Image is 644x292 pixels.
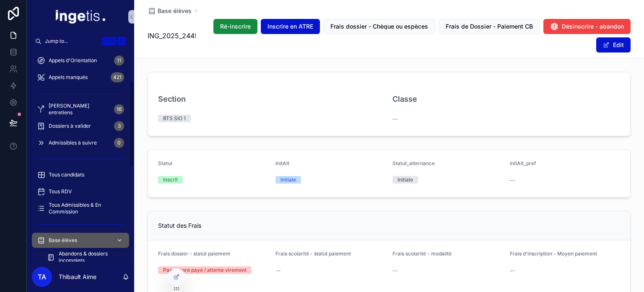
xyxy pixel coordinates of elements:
[49,202,121,215] span: Tous Admissibles & En Commission
[510,160,536,166] span: InitAlt_pref
[392,115,397,123] span: --
[510,250,597,257] span: Frais d'inscription - Moyen paiement
[148,7,192,15] a: Base élèves
[111,72,124,82] div: 421
[275,266,280,275] span: --
[49,74,88,81] span: Appels manqués
[261,19,320,34] button: Inscrire en ATRE
[158,250,230,257] span: Frais dossier - statut paiement
[45,38,98,45] span: Jump to...
[49,171,84,178] span: Tous candidats
[213,19,257,34] button: Ré-inscrire
[510,266,515,275] span: --
[114,55,124,66] div: 11
[114,121,124,131] div: 3
[392,250,452,257] span: Frais scolarité - modalité
[32,201,129,216] a: Tous Admissibles & En Commission
[56,10,105,24] img: App logo
[148,31,196,41] span: ING_2025_2449
[42,250,129,265] a: Abandons & dossiers incomplets
[158,160,172,166] span: Statut
[280,176,296,184] div: Initiale
[32,118,129,134] a: Dossiers à valider3
[267,22,313,31] span: Inscrire en ATRE
[158,93,186,105] h3: Section
[543,19,631,34] button: Désinscrire - abandon
[323,19,435,34] button: Frais dossier - Chèque ou espèces
[163,266,247,274] div: Pas encore payé / attente virement
[32,184,129,199] a: Tous RDV
[32,53,129,68] a: Appels d'Orientation11
[32,34,129,49] button: Jump to...CtrlK
[446,22,533,31] span: Frais de Dossier - Paiement CB
[32,70,129,85] a: Appels manqués421
[38,272,46,282] span: TA
[562,22,624,31] span: Désinscrire - abandon
[49,237,77,244] span: Base élèves
[163,176,178,184] div: Inscrit
[114,138,124,148] div: 0
[59,250,121,264] span: Abandons & dossiers incomplets
[392,93,417,105] h3: Classe
[32,233,129,248] a: Base élèves
[101,37,117,45] span: Ctrl
[49,188,72,195] span: Tous RDV
[220,22,251,31] span: Ré-inscrire
[158,222,201,229] span: Statut des Frais
[397,176,413,184] div: Initiale
[32,135,129,150] a: Admissibles à suivre0
[49,139,97,146] span: Admissibles à suivre
[114,104,124,114] div: 16
[392,266,397,275] span: --
[118,38,125,45] span: K
[32,102,129,117] a: [PERSON_NAME] entretiens16
[59,273,96,281] p: Thibault Aime
[596,37,631,53] button: Edit
[158,7,192,15] span: Base élèves
[510,176,515,184] span: --
[49,123,91,129] span: Dossiers à valider
[49,103,111,116] span: [PERSON_NAME] entretiens
[330,22,428,31] span: Frais dossier - Chèque ou espèces
[275,160,289,166] span: InitAlt
[27,49,134,262] div: scrollable content
[49,57,97,64] span: Appels d'Orientation
[163,115,186,122] div: BTS SIO 1
[439,19,540,34] button: Frais de Dossier - Paiement CB
[392,160,435,166] span: Statut_alternance
[275,250,351,257] span: Frais scolarité - statut paiement
[32,167,129,182] a: Tous candidats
